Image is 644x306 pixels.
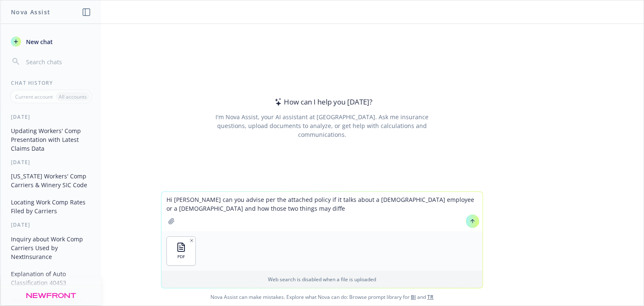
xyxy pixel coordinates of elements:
[8,169,94,192] button: [US_STATE] Workers' Comp Carriers & Winery SIC Code
[272,97,372,107] div: How can I help you [DATE]?
[24,37,53,46] span: New chat
[59,93,87,100] p: All accounts
[204,112,440,139] div: I'm Nova Assist, your AI assistant at [GEOGRAPHIC_DATA]. Ask me insurance questions, upload docum...
[8,232,94,264] button: Inquiry about Work Comp Carriers Used by NextInsurance
[177,254,185,259] span: PDF
[4,288,640,306] span: Nova Assist can make mistakes. Explore what Nova can do: Browse prompt library for and
[8,34,94,49] button: New chat
[1,79,101,86] div: Chat History
[411,293,416,301] a: BI
[8,124,94,155] button: Updating Workers' Comp Presentation with Latest Claims Data
[8,267,94,290] button: Explanation of Auto Classification 40453
[11,8,50,16] h1: Nova Assist
[166,276,478,283] p: Web search is disabled when a file is uploaded
[8,195,94,218] button: Locating Work Comp Rates Filed by Carriers
[1,113,101,120] div: [DATE]
[427,293,434,301] a: TR
[1,159,101,166] div: [DATE]
[1,221,101,228] div: [DATE]
[24,56,91,68] input: Search chats
[15,93,53,100] p: Current account
[161,192,483,231] textarea: Hi nova can you advise per the attached policy if it talks about a [DEMOGRAPHIC_DATA] employee or...
[167,237,195,265] button: PDF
